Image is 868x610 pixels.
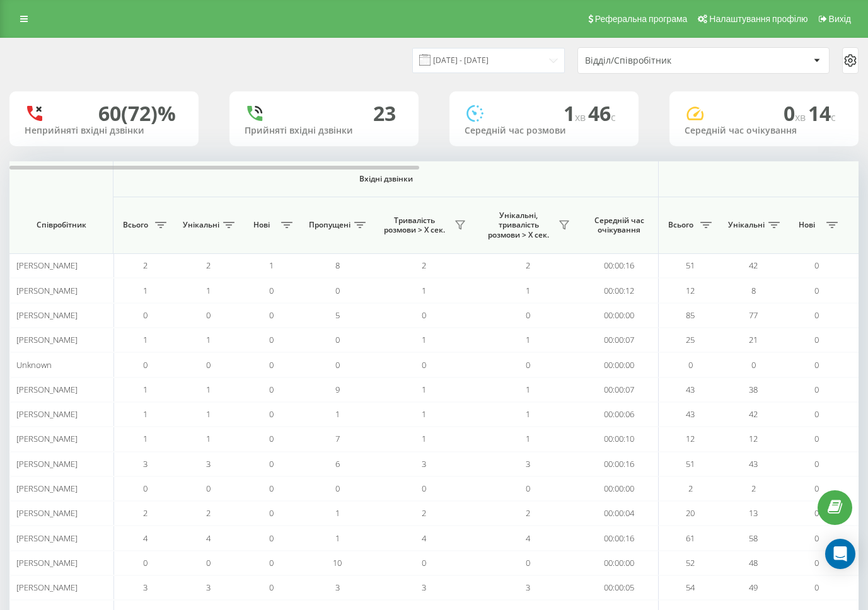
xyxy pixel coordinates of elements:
span: 51 [686,458,695,469]
span: [PERSON_NAME] [16,507,78,519]
span: 3 [422,458,426,469]
span: 1 [335,507,340,519]
td: 00:00:16 [580,253,659,278]
span: Реферальна програма [595,14,688,24]
span: 0 [269,309,274,321]
td: 00:00:06 [580,402,659,427]
span: [PERSON_NAME] [16,260,78,271]
span: 1 [143,384,148,395]
span: 0 [814,483,819,494]
span: 0 [526,557,530,568]
span: 1 [422,384,426,395]
span: 1 [564,100,588,127]
span: 2 [143,507,148,519]
span: 6 [335,458,340,469]
span: 0 [206,359,211,371]
span: 1 [526,433,530,444]
span: 1 [526,384,530,395]
span: Середній час очікування [589,216,649,235]
span: 8 [335,260,340,271]
span: 1 [422,285,426,296]
span: 43 [749,458,758,469]
span: 3 [143,582,148,593]
span: 0 [269,334,274,345]
span: [PERSON_NAME] [16,408,78,420]
td: 00:00:12 [580,278,659,302]
span: 0 [751,359,756,371]
span: [PERSON_NAME] [16,384,78,395]
div: Середній час очікування [685,125,843,136]
span: Вхідні дзвінки [146,174,625,184]
span: 1 [526,408,530,420]
span: 0 [422,309,426,321]
span: 0 [814,433,819,444]
span: 0 [814,260,819,271]
span: 52 [686,557,695,568]
span: Налаштування профілю [709,14,807,24]
div: Середній час розмови [465,125,623,136]
span: [PERSON_NAME] [16,532,78,544]
span: 0 [335,483,340,494]
span: 2 [206,260,211,271]
span: Unknown [16,359,52,371]
span: [PERSON_NAME] [16,285,78,296]
td: 00:00:05 [580,575,659,600]
span: 20 [686,507,695,519]
span: 2 [526,507,530,519]
span: c [831,110,836,124]
span: 0 [143,359,148,371]
span: 0 [814,507,819,519]
td: 00:00:07 [580,377,659,402]
span: 43 [686,384,695,395]
span: 0 [269,458,274,469]
span: 0 [814,458,819,469]
span: 0 [269,532,274,544]
span: 0 [206,483,211,494]
span: [PERSON_NAME] [16,582,78,593]
span: 0 [814,285,819,296]
span: [PERSON_NAME] [16,433,78,444]
span: 42 [749,260,758,271]
div: 60 (72)% [98,101,176,125]
span: 38 [749,384,758,395]
span: 1 [206,334,211,345]
div: Відділ/Співробітник [585,55,736,66]
span: 0 [269,285,274,296]
span: Нові [791,220,823,230]
span: 2 [143,260,148,271]
span: 0 [269,433,274,444]
span: [PERSON_NAME] [16,557,78,568]
span: 13 [749,507,758,519]
span: 0 [269,359,274,371]
span: 1 [143,334,148,345]
span: 25 [686,334,695,345]
span: 2 [751,483,756,494]
span: 0 [526,309,530,321]
span: 4 [206,532,211,544]
span: 0 [814,408,819,420]
td: 00:00:00 [580,476,659,501]
span: 4 [143,532,148,544]
span: 54 [686,582,695,593]
span: 58 [749,532,758,544]
span: Нові [246,220,277,230]
span: 5 [335,309,340,321]
span: 61 [686,532,695,544]
span: 0 [143,483,148,494]
span: хв [575,110,588,124]
span: 0 [814,359,819,371]
span: 85 [686,309,695,321]
span: Всього [120,220,151,230]
span: 12 [686,433,695,444]
span: 0 [814,557,819,568]
span: 0 [814,309,819,321]
span: 10 [333,557,342,568]
span: [PERSON_NAME] [16,334,78,345]
span: 9 [335,384,340,395]
span: 1 [143,408,148,420]
span: 1 [206,408,211,420]
span: c [611,110,616,124]
span: 12 [686,285,695,296]
div: Неприйняті вхідні дзвінки [25,125,183,136]
span: 1 [143,433,148,444]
